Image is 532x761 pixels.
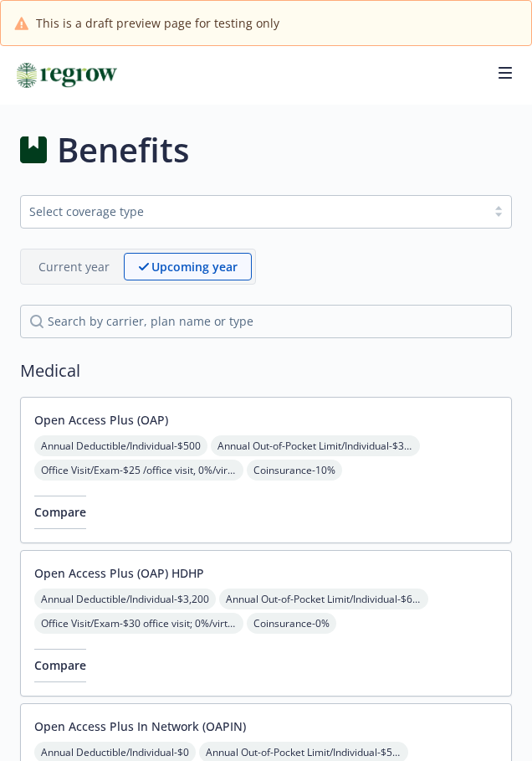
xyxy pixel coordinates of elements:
button: Compare [34,649,86,682]
p: Upcoming year [151,258,238,275]
span: This is a draft preview page for testing only [36,14,279,32]
button: Open Access Plus In Network (OAPIN) [34,717,246,735]
span: Annual Deductible/Individual - $500 [34,435,207,456]
input: search by carrier, plan name or type [20,305,512,338]
span: Annual Out-of-Pocket Limit/Individual - $6,500 [219,589,428,609]
span: Compare [34,504,86,520]
h2: Medical [20,358,512,383]
button: Open Access Plus (OAP) HDHP [34,564,204,582]
span: Office Visit/Exam - $30 office visit; 0%/virtual visit [34,613,243,634]
div: Select coverage type [29,203,478,220]
span: Coinsurance - 0% [247,613,336,634]
span: Compare [34,657,86,673]
button: Compare [34,496,86,529]
span: Office Visit/Exam - $25 /office visit, 0%/virtual visit, deductible does not apply [34,460,243,481]
p: Current year [38,258,110,275]
button: Open Access Plus (OAP) [34,411,168,429]
span: Coinsurance - 10% [247,460,342,481]
span: Annual Deductible/Individual - $3,200 [34,589,216,609]
span: Annual Out-of-Pocket Limit/Individual - $3,500 [211,435,420,456]
h1: Benefits [57,125,189,175]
